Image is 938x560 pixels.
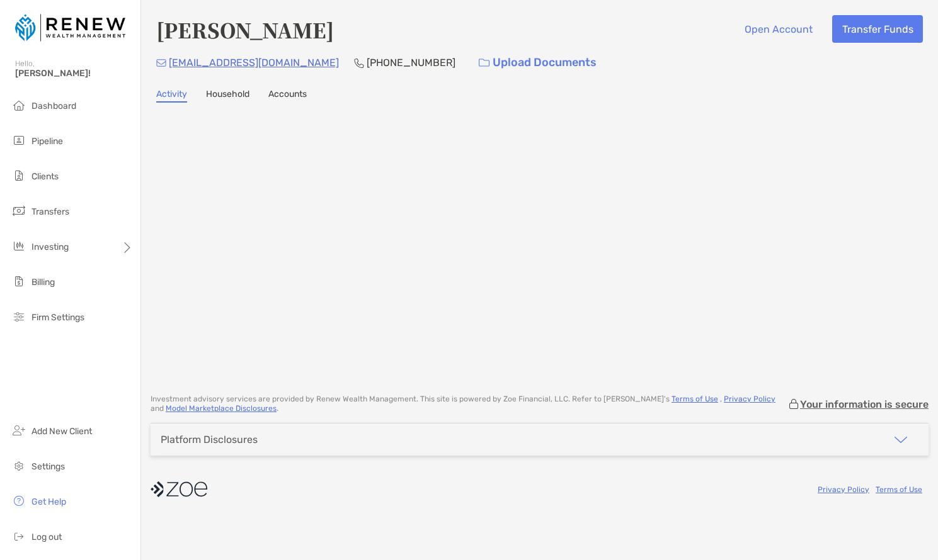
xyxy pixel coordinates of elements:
a: Terms of Use [876,485,922,494]
a: Model Marketplace Disclosures [166,404,277,413]
img: Email Icon [156,59,166,67]
img: icon arrow [893,432,908,447]
p: Your information is secure [800,398,929,410]
span: Investing [31,242,69,252]
span: Clients [31,171,59,182]
img: add_new_client icon [11,423,26,438]
a: Privacy Policy [724,395,775,403]
img: transfers icon [11,203,26,218]
img: investing icon [11,238,26,254]
span: Get Help [31,496,66,507]
span: Transfers [31,206,69,217]
button: Open Account [735,15,822,43]
a: Household [206,89,249,103]
img: settings icon [11,458,26,473]
img: billing icon [11,274,26,289]
img: Zoe Logo [15,5,125,50]
p: Investment advisory services are provided by Renew Wealth Management . This site is powered by Zo... [151,395,787,413]
span: Dashboard [31,101,76,111]
a: Terms of Use [672,395,718,403]
a: Accounts [268,89,307,103]
img: get-help icon [11,493,26,508]
img: pipeline icon [11,133,26,148]
img: dashboard icon [11,98,26,113]
span: Settings [31,461,65,472]
img: button icon [479,59,489,67]
button: Transfer Funds [832,15,923,43]
span: Pipeline [31,136,63,147]
a: Privacy Policy [818,485,869,494]
span: Billing [31,277,55,288]
a: Upload Documents [471,49,605,76]
img: clients icon [11,168,26,183]
div: Platform Disclosures [161,434,258,445]
span: [PERSON_NAME]! [15,68,133,79]
img: Phone Icon [354,58,364,68]
span: Log out [31,532,62,542]
p: [PHONE_NUMBER] [367,55,455,70]
img: company logo [151,475,207,503]
img: logout icon [11,529,26,544]
a: Activity [156,89,187,103]
h4: [PERSON_NAME] [156,15,334,44]
p: [EMAIL_ADDRESS][DOMAIN_NAME] [169,55,339,70]
span: Firm Settings [31,312,84,323]
img: firm-settings icon [11,309,26,324]
span: Add New Client [31,426,92,437]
